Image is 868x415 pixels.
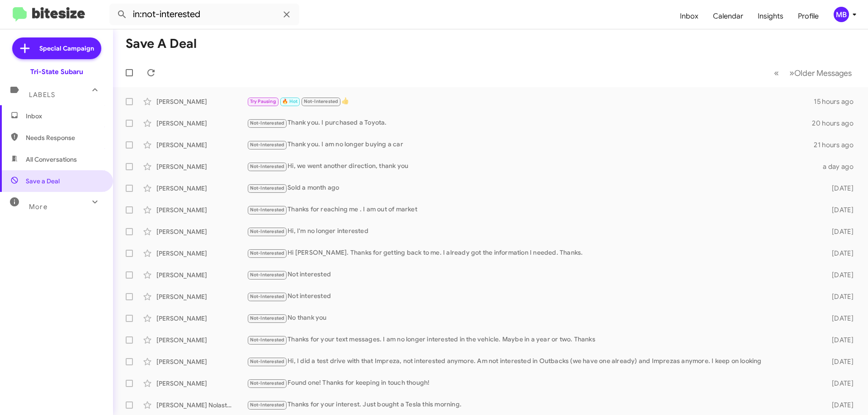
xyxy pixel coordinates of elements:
[156,140,247,149] div: [PERSON_NAME]
[304,98,339,104] span: Not-Interested
[250,142,285,148] span: Not-Interested
[250,337,285,343] span: Not-Interested
[247,335,817,345] div: Thanks for your text messages. I am no longer interested in the vehicle. Maybe in a year or two. ...
[156,162,247,171] div: [PERSON_NAME]
[817,401,861,410] div: [DATE]
[247,96,814,107] div: 👍
[817,379,861,388] div: [DATE]
[247,183,817,193] div: Sold a month ago
[247,400,817,410] div: Thanks for your interest. Just bought a Tesla this morning.
[250,98,276,104] span: Try Pausing
[156,401,247,410] div: [PERSON_NAME] Nolastname121491831
[109,4,299,25] input: Search
[250,402,285,408] span: Not-Interested
[26,112,103,121] span: Inbox
[30,67,83,76] div: Tri-State Subaru
[817,227,861,236] div: [DATE]
[250,294,285,299] span: Not-Interested
[817,205,861,214] div: [DATE]
[817,184,861,193] div: [DATE]
[156,314,247,323] div: [PERSON_NAME]
[247,118,812,128] div: Thank you. I purchased a Toyota.
[156,184,247,193] div: [PERSON_NAME]
[250,250,285,256] span: Not-Interested
[814,140,861,149] div: 21 hours ago
[250,359,285,364] span: Not-Interested
[817,314,861,323] div: [DATE]
[250,163,285,169] span: Not-Interested
[26,155,77,164] span: All Conversations
[156,357,247,366] div: [PERSON_NAME]
[247,270,817,280] div: Not interested
[706,3,750,29] a: Calendar
[250,185,285,191] span: Not-Interested
[789,67,794,79] span: »
[834,7,849,22] div: MB
[247,248,817,258] div: Hi [PERSON_NAME]. Thanks for getting back to me. I already got the information I needed. Thanks.
[247,313,817,323] div: No thank you
[29,203,47,211] span: More
[156,97,247,106] div: [PERSON_NAME]
[784,64,857,82] button: Next
[247,140,814,150] div: Thank you. I am no longer buying a car
[26,133,103,142] span: Needs Response
[156,379,247,388] div: [PERSON_NAME]
[814,97,861,106] div: 15 hours ago
[156,249,247,258] div: [PERSON_NAME]
[126,37,197,51] h1: Save a Deal
[247,356,817,367] div: Hi, I did a test drive with that Impreza, not interested anymore. Am not interested in Outbacks (...
[12,37,101,59] a: Special Campaign
[156,292,247,301] div: [PERSON_NAME]
[250,315,285,321] span: Not-Interested
[826,7,858,22] button: MB
[791,3,826,29] a: Profile
[39,44,94,53] span: Special Campaign
[247,226,817,237] div: Hi, I'm no longer interested
[794,68,852,78] span: Older Messages
[156,227,247,236] div: [PERSON_NAME]
[29,91,55,99] span: Labels
[156,336,247,345] div: [PERSON_NAME]
[26,177,60,186] span: Save a Deal
[250,380,285,386] span: Not-Interested
[156,205,247,214] div: [PERSON_NAME]
[817,336,861,345] div: [DATE]
[817,292,861,301] div: [DATE]
[156,270,247,280] div: [PERSON_NAME]
[247,161,817,172] div: Hi, we went another direction, thank you
[156,119,247,128] div: [PERSON_NAME]
[250,120,285,126] span: Not-Interested
[250,272,285,278] span: Not-Interested
[282,98,297,104] span: 🔥 Hot
[250,207,285,213] span: Not-Interested
[769,64,857,82] nav: Page navigation example
[673,3,706,29] a: Inbox
[812,119,861,128] div: 20 hours ago
[247,205,817,215] div: Thanks for reaching me . I am out of market
[817,162,861,171] div: a day ago
[247,378,817,388] div: Found one! Thanks for keeping in touch though!
[774,67,779,79] span: «
[247,291,817,302] div: Not interested
[250,228,285,234] span: Not-Interested
[750,3,791,29] a: Insights
[817,249,861,258] div: [DATE]
[817,270,861,280] div: [DATE]
[769,64,784,82] button: Previous
[817,357,861,366] div: [DATE]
